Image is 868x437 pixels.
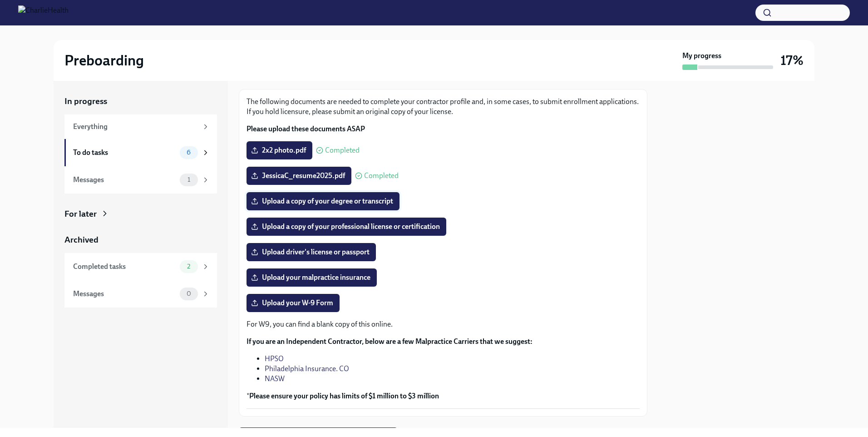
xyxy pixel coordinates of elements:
label: Upload your malpractice insurance [247,268,377,287]
div: Messages [73,175,176,185]
div: For later [64,208,97,220]
span: 1 [182,176,196,183]
div: Everything [73,122,198,132]
a: To do tasks6 [64,139,217,166]
a: Messages0 [64,280,217,308]
label: Upload your W-9 Form [247,294,340,312]
div: Messages [73,289,176,299]
p: The following documents are needed to complete your contractor profile and, in some cases, to sub... [247,97,640,117]
div: Completed tasks [73,262,176,272]
img: CharlieHealth [18,5,69,20]
span: 6 [181,149,196,156]
span: Upload driver's license or passport [253,248,370,257]
label: JessicaC_resume2025.pdf [247,167,351,185]
h3: 17% [780,52,804,69]
a: Messages1 [64,166,217,194]
strong: If you are an Independent Contractor, below are a few Malpractice Carriers that we suggest: [247,337,533,346]
span: Upload your W-9 Form [253,298,333,308]
span: Completed [325,147,360,154]
span: Upload a copy of your professional license or certification [253,222,440,231]
p: For W9, you can find a blank copy of this online. [247,319,640,329]
label: Upload a copy of your degree or transcript [247,192,399,210]
a: HPSO [265,354,284,363]
span: Upload a copy of your degree or transcript [253,197,393,206]
span: Upload your malpractice insurance [253,273,370,282]
strong: Please ensure your policy has limits of $1 million to $3 million [249,392,439,400]
strong: Please upload these documents ASAP [247,124,365,133]
span: JessicaC_resume2025.pdf [253,171,345,180]
a: For later [64,208,217,220]
a: NASW [265,374,285,383]
label: 2x2 photo.pdf [247,141,312,159]
strong: My progress [682,51,721,61]
label: Upload driver's license or passport [247,243,376,261]
a: Everything [64,114,217,139]
span: Completed [364,172,399,179]
a: Completed tasks2 [64,253,217,280]
span: 2 [182,263,196,270]
label: Upload a copy of your professional license or certification [247,218,446,236]
div: To do tasks [73,148,176,158]
a: Philadelphia Insurance. CO [265,364,349,373]
a: Archived [64,234,217,246]
h2: Preboarding [64,51,144,70]
span: 0 [181,290,197,297]
a: In progress [64,95,217,107]
span: 2x2 photo.pdf [253,146,306,155]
